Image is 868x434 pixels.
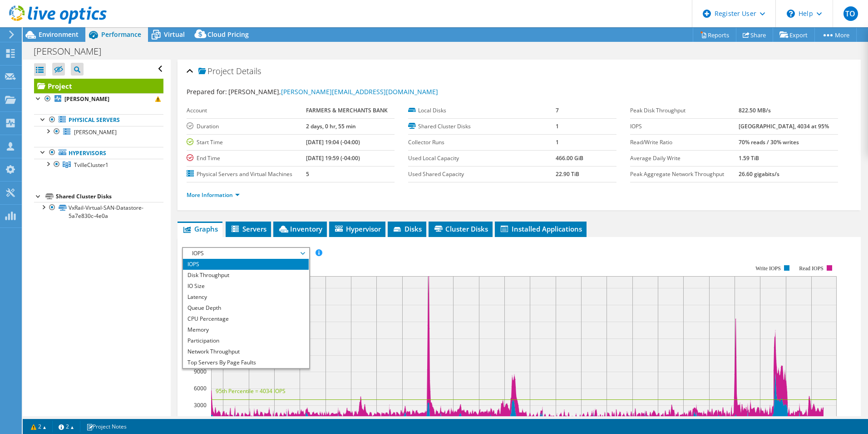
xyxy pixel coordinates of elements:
b: 1.59 TiB [739,154,759,162]
label: Duration [187,122,306,131]
b: 26.60 gigabits/s [739,170,779,178]
li: Participation [183,335,309,346]
b: FARMERS & MERCHANTS BANK [306,106,388,114]
span: [PERSON_NAME] [74,128,117,136]
b: 1 [556,122,559,130]
label: Account [187,106,306,115]
span: Virtual [164,30,185,39]
li: Top Servers By Page Faults [183,357,309,368]
a: TvilleCluster1 [34,159,163,171]
b: [GEOGRAPHIC_DATA], 4034 at 95% [739,122,829,130]
span: Disks [392,224,422,233]
b: 7 [556,106,559,114]
a: Physical Servers [34,114,163,126]
b: [DATE] 19:59 (-04:00) [306,154,360,162]
text: 3000 [194,401,207,409]
b: 22.90 TiB [556,170,579,178]
b: 70% reads / 30% writes [739,138,799,146]
div: Shared Cluster Disks [56,191,163,202]
svg: \n [787,10,795,18]
b: 466.00 GiB [556,154,583,162]
label: Physical Servers and Virtual Machines [187,170,306,179]
span: Cluster Disks [433,224,488,233]
span: Inventory [278,224,322,233]
label: Collector Runs [408,138,556,147]
a: Reports [693,28,736,42]
a: Project Notes [80,421,133,432]
span: Performance [101,30,141,39]
a: 2 [25,421,53,432]
li: IO Size [183,281,309,292]
label: End Time [187,154,306,163]
label: Average Daily Write [630,154,739,163]
a: 2 [52,421,80,432]
label: Peak Disk Throughput [630,106,739,115]
text: 95th Percentile = 4034 IOPS [216,387,286,395]
b: 1 [556,138,559,146]
span: Hypervisor [334,224,381,233]
a: Export [773,28,815,42]
span: Project [198,67,234,76]
b: [DATE] 19:04 (-04:00) [306,138,360,146]
span: [PERSON_NAME], [228,87,438,96]
label: Start Time [187,138,306,147]
span: Details [236,66,261,76]
li: Network Throughput [183,346,309,357]
a: [PERSON_NAME][EMAIL_ADDRESS][DOMAIN_NAME] [281,87,438,96]
span: Servers [230,224,266,233]
li: Disk Throughput [183,270,309,281]
label: Shared Cluster Disks [408,122,556,131]
span: Installed Applications [499,224,582,233]
label: IOPS [630,122,739,131]
li: Queue Depth [183,303,309,313]
a: Hypervisors [34,147,163,159]
text: Read IOPS [799,265,824,272]
span: Environment [39,30,79,39]
a: Project [34,79,163,93]
a: More [814,28,857,42]
label: Used Shared Capacity [408,170,556,179]
span: Graphs [182,224,218,233]
text: 9000 [194,368,207,375]
a: [PERSON_NAME] [34,93,163,105]
a: Share [736,28,773,42]
li: CPU Percentage [183,313,309,324]
label: Read/Write Ratio [630,138,739,147]
a: VxRail-Virtual-SAN-Datastore-5a7e830c-4e0a [34,202,163,222]
b: [PERSON_NAME] [64,95,109,103]
li: IOPS [183,259,309,270]
a: [PERSON_NAME] [34,126,163,138]
a: More Information [187,191,240,199]
span: TvilleCluster1 [74,161,108,169]
label: Peak Aggregate Network Throughput [630,170,739,179]
label: Prepared for: [187,87,227,96]
h1: [PERSON_NAME] [30,46,115,56]
li: Latency [183,292,309,303]
b: 2 days, 0 hr, 55 min [306,122,356,130]
label: Local Disks [408,106,556,115]
span: Cloud Pricing [207,30,249,39]
text: Write IOPS [755,265,781,272]
b: 822.50 MB/s [739,106,771,114]
b: 5 [306,170,309,178]
label: Used Local Capacity [408,154,556,163]
li: Memory [183,324,309,335]
span: IOPS [187,248,304,259]
span: TO [843,6,858,21]
text: 6000 [194,384,207,392]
